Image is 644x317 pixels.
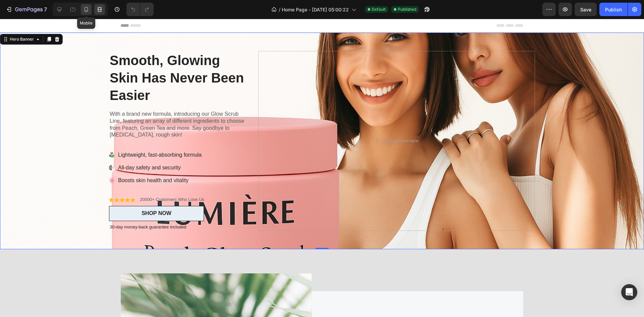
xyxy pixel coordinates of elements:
span: / [279,6,280,13]
p: 20000+ Customers Who Love Us [140,178,204,184]
div: Drop element here [383,119,418,125]
p: With a brand new formula, introducing our Glow Scrub Line, featuring an array of different ingred... [110,92,247,120]
p: Boosts skin health and vitality [118,158,202,166]
button: Publish [599,3,628,16]
div: Open Intercom Messenger [621,284,637,300]
div: SHOP NOW [142,191,171,198]
span: Default [372,6,386,12]
span: Published [398,6,416,12]
span: Save [580,7,591,12]
p: All-day safety and security [118,145,202,153]
button: Save [575,3,597,16]
div: Undo/Redo [126,3,154,16]
p: Lightweight, fast-absorbing formula [118,132,202,140]
p: 30-day money-back guarantee included [110,206,247,211]
span: Home Page - [DATE] 05:00:22 [282,6,349,13]
div: Publish [605,6,622,13]
div: Hero Banner [8,17,35,23]
h2: Smooth, Glowing Skin Has Never Been Easier [109,32,248,86]
button: 7 [3,3,50,16]
button: SHOP NOW [109,187,204,202]
p: 7 [44,5,47,13]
